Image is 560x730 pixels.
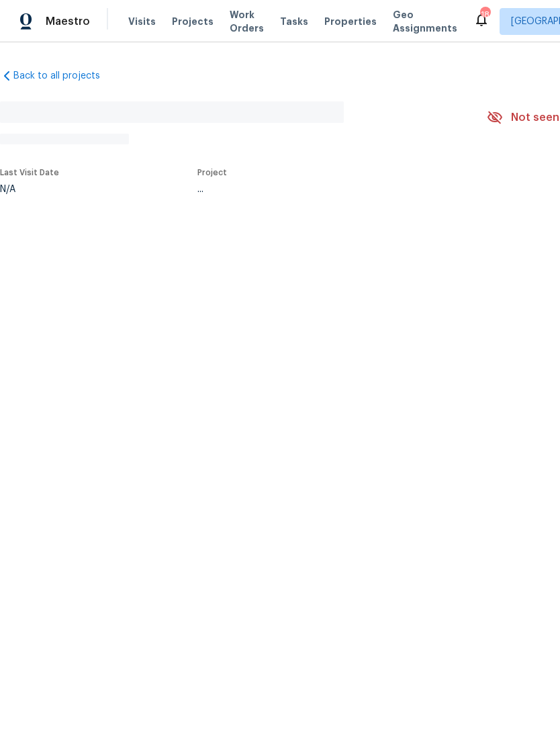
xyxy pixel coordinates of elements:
[480,8,489,21] div: 18
[128,15,156,28] span: Visits
[230,8,264,35] span: Work Orders
[197,185,455,194] div: ...
[197,169,227,177] span: Project
[46,15,90,28] span: Maestro
[280,17,308,26] span: Tasks
[393,8,457,35] span: Geo Assignments
[172,15,214,28] span: Projects
[324,15,377,28] span: Properties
